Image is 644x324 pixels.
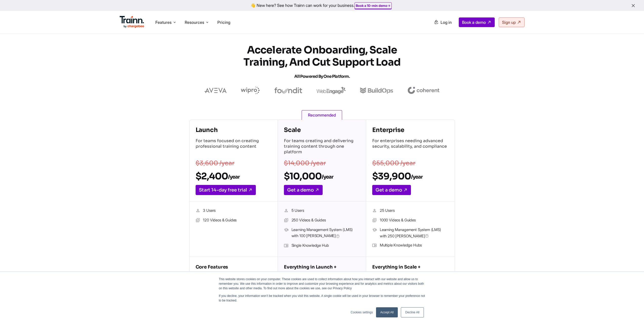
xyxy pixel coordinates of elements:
li: 1000 Videos & Guides [372,217,448,224]
h1: Accelerate Onboarding, Scale Training, and Cut Support Load [231,44,413,83]
span: Recommended [302,110,342,120]
li: 120 Videos & Guides [196,217,272,224]
div: 👋 New here? See how Trainn can work for your business. [3,3,641,8]
li: 250 Videos & Guides [284,217,360,224]
h4: Enterprise [372,126,448,134]
h5: Everything in Scale + [372,263,448,271]
sub: /year [411,174,423,180]
s: $14,000 /year [284,159,326,167]
p: For teams creating and delivering training content through one platform [284,138,360,156]
sub: /year [322,174,333,180]
a: Get a demo [284,185,323,195]
b: Book a 10-min demo [356,4,387,8]
p: For enterprises needing advanced security, scalability, and compliance [372,138,448,156]
a: Cookies settings [351,310,373,315]
h5: Everything in Launch + [284,263,360,271]
a: Book a 10-min demo→ [356,4,390,8]
a: Decline All [401,307,424,317]
a: Sign up [499,17,525,27]
h2: $39,900 [372,170,448,182]
a: Book a demo [459,17,495,27]
h4: Launch [196,126,272,134]
span: Sign up [502,20,516,25]
p: This website stores cookies on your computer. These cookies are used to collect information about... [219,277,425,291]
a: Get a demo [372,185,411,195]
h2: $10,000 [284,170,360,182]
s: $55,000 /year [372,159,416,167]
a: Log in [431,18,455,27]
span: Features [155,20,172,25]
img: coherent logo [407,87,440,94]
img: wipro logo [241,87,260,94]
p: If you decline, your information won’t be tracked when you visit this website. A single cookie wi... [219,294,425,303]
s: $3,600 /year [196,159,235,167]
h5: Core Features [196,263,272,271]
h2: $2,400 [196,170,272,182]
li: 5 Users [284,207,360,214]
a: Pricing [217,20,230,25]
span: Learning Management System (LMS) with 100 [PERSON_NAME] [292,227,360,239]
img: webengage logo [317,87,346,94]
span: Book a demo [462,20,486,25]
a: Start 14-day free trial [196,185,256,195]
span: Learning Management System (LMS) with 250 [PERSON_NAME] [380,227,448,239]
li: 25 Users [372,207,448,214]
img: Trainn Logo [120,16,144,28]
span: All Powered by One Platform. [294,74,350,79]
span: Log in [441,20,452,25]
sub: /year [228,174,240,180]
span: Resources [185,20,204,25]
img: buildops logo [360,87,393,94]
li: Single Knowledge Hub [284,242,360,249]
img: aveva logo [204,88,227,93]
li: 3 Users [196,207,272,214]
p: For teams focused on creating professional training content [196,138,272,156]
h4: Scale [284,126,360,134]
li: Multiple Knowledge Hubs [372,242,448,249]
img: foundit logo [274,87,302,93]
a: Accept All [376,307,398,317]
